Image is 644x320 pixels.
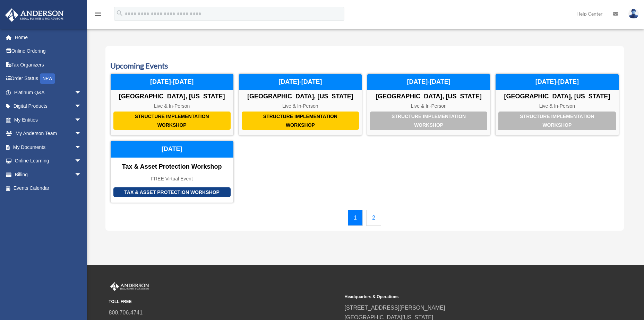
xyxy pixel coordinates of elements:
div: Tax & Asset Protection Workshop [111,163,233,171]
a: My Anderson Teamarrow_drop_down [5,127,92,141]
a: [STREET_ADDRESS][PERSON_NAME] [345,305,445,311]
span: arrow_drop_down [75,168,88,182]
div: [DATE]-[DATE] [367,74,490,90]
div: [GEOGRAPHIC_DATA], [US_STATE] [367,93,490,100]
img: User Pic [628,9,639,19]
a: Home [5,30,92,44]
div: Live & In-Person [111,103,233,109]
a: 2 [366,210,381,226]
div: NEW [40,73,55,84]
small: Headquarters & Operations [345,293,576,301]
a: Platinum Q&Aarrow_drop_down [5,86,92,99]
a: Billingarrow_drop_down [5,168,92,181]
a: Online Ordering [5,44,92,58]
span: arrow_drop_down [75,140,88,154]
i: search [116,9,123,17]
div: [GEOGRAPHIC_DATA], [US_STATE] [496,93,618,100]
a: Tax Organizers [5,58,92,72]
a: Structure Implementation Workshop [GEOGRAPHIC_DATA], [US_STATE] Live & In-Person [DATE]-[DATE] [367,73,490,136]
div: [GEOGRAPHIC_DATA], [US_STATE] [111,93,233,100]
span: arrow_drop_down [75,113,88,127]
div: Live & In-Person [496,103,618,109]
div: Live & In-Person [239,103,362,109]
a: menu [94,12,102,18]
a: Structure Implementation Workshop [GEOGRAPHIC_DATA], [US_STATE] Live & In-Person [DATE]-[DATE] [239,73,362,136]
small: TOLL FREE [109,298,340,305]
i: menu [94,10,102,18]
div: [DATE]-[DATE] [111,74,233,90]
img: Anderson Advisors Platinum Portal [109,282,151,291]
div: Live & In-Person [367,103,490,109]
span: arrow_drop_down [75,154,88,168]
div: Structure Implementation Workshop [242,112,359,130]
img: Anderson Advisors Platinum Portal [3,8,66,22]
a: 1 [348,210,363,226]
a: Order StatusNEW [5,72,92,86]
div: [DATE] [111,141,233,158]
div: Structure Implementation Workshop [113,112,231,130]
a: My Documentsarrow_drop_down [5,140,92,154]
div: Structure Implementation Workshop [498,112,616,130]
div: [GEOGRAPHIC_DATA], [US_STATE] [239,93,362,100]
span: arrow_drop_down [75,127,88,141]
a: Structure Implementation Workshop [GEOGRAPHIC_DATA], [US_STATE] Live & In-Person [DATE]-[DATE] [110,73,234,136]
a: Digital Productsarrow_drop_down [5,99,92,113]
h3: Upcoming Events [110,61,619,71]
div: [DATE]-[DATE] [496,74,618,90]
div: Structure Implementation Workshop [370,112,487,130]
a: Tax & Asset Protection Workshop Tax & Asset Protection Workshop FREE Virtual Event [DATE] [110,141,234,203]
div: Tax & Asset Protection Workshop [113,187,231,197]
a: 800.706.4741 [109,310,143,315]
a: Events Calendar [5,181,88,195]
div: FREE Virtual Event [111,176,233,182]
span: arrow_drop_down [75,86,88,100]
a: Online Learningarrow_drop_down [5,154,92,168]
a: Structure Implementation Workshop [GEOGRAPHIC_DATA], [US_STATE] Live & In-Person [DATE]-[DATE] [495,73,619,136]
div: [DATE]-[DATE] [239,74,362,90]
span: arrow_drop_down [75,99,88,114]
a: My Entitiesarrow_drop_down [5,113,92,127]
